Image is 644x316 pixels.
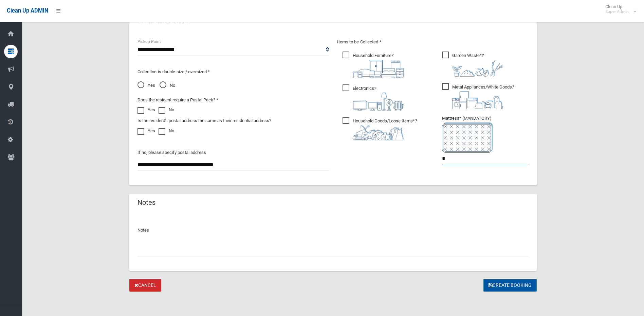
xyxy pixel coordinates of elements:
img: e7408bece873d2c1783593a074e5cb2f.png [442,122,493,153]
a: Cancel [129,279,161,292]
span: No [160,81,175,90]
img: b13cc3517677393f34c0a387616ef184.png [353,125,404,140]
i: ? [353,86,404,111]
i: ? [452,84,514,109]
span: Mattress* (MANDATORY) [442,116,529,153]
img: 394712a680b73dbc3d2a6a3a7ffe5a07.png [353,93,404,111]
p: Items to be Collected * [337,38,529,46]
span: Household Furniture [343,52,404,78]
label: No [159,106,174,114]
span: Garden Waste* [442,52,503,77]
span: Household Goods/Loose Items* [343,117,417,140]
span: Electronics [343,84,404,111]
p: Collection is double size / oversized * [137,68,329,76]
label: Yes [137,106,155,114]
label: If no, please specify postal address [137,149,206,157]
label: No [159,127,174,135]
i: ? [452,53,503,77]
i: ? [353,118,417,140]
label: Yes [137,127,155,135]
button: Create Booking [483,279,537,292]
label: Is the resident's postal address the same as their residential address? [137,117,271,125]
span: Clean Up [602,4,636,14]
span: Yes [137,81,155,90]
header: Notes [129,196,164,209]
span: Clean Up ADMIN [7,7,48,14]
img: 36c1b0289cb1767239cdd3de9e694f19.png [452,91,503,109]
span: Metal Appliances/White Goods [442,83,514,109]
img: aa9efdbe659d29b613fca23ba79d85cb.png [353,60,404,78]
img: 4fd8a5c772b2c999c83690221e5242e0.png [452,60,503,77]
i: ? [353,53,404,78]
small: Super Admin [605,9,629,14]
p: Notes [137,226,529,234]
label: Does the resident require a Postal Pack? * [137,96,218,104]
